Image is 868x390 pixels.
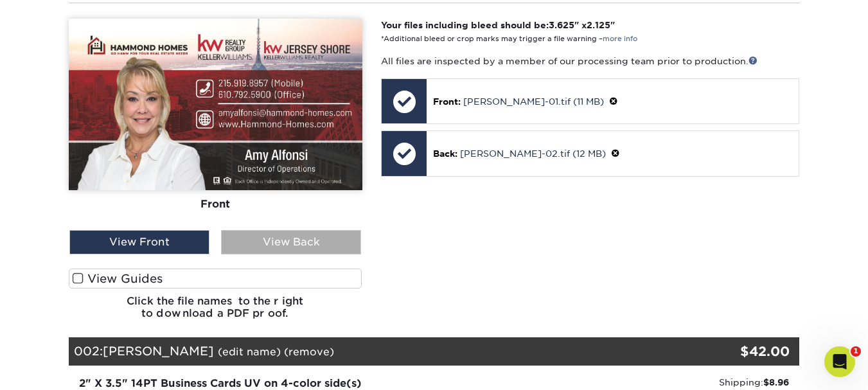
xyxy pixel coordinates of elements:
[221,230,361,254] div: View Back
[69,269,362,288] label: View Guides
[678,342,790,361] div: $42.00
[69,230,209,254] div: View Front
[603,35,637,43] a: more info
[824,346,855,377] iframe: Intercom live chat
[587,20,610,30] span: 2.125
[763,377,789,387] strong: $8.96
[218,346,281,358] a: (edit name)
[381,35,637,43] small: *Additional bleed or crop marks may trigger a file warning –
[381,20,615,30] strong: Your files including bleed should be: " x "
[851,346,861,357] span: 1
[565,376,790,389] div: Shipping:
[460,148,606,159] a: [PERSON_NAME]-02.tif (12 MB)
[433,148,457,159] span: Back:
[103,344,214,358] span: [PERSON_NAME]
[381,55,799,67] p: All files are inspected by a member of our processing team prior to production.
[69,337,678,366] div: 002:
[69,295,362,330] h6: Click the file names to the right to download a PDF proof.
[69,190,362,218] div: Front
[549,20,574,30] span: 3.625
[463,96,604,107] a: [PERSON_NAME]-01.tif (11 MB)
[284,346,334,358] a: (remove)
[3,351,109,386] iframe: Google Customer Reviews
[433,96,461,107] span: Front:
